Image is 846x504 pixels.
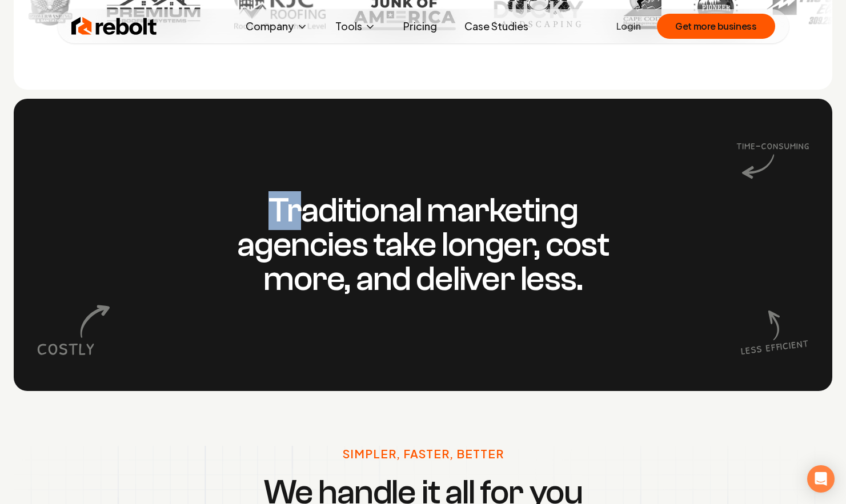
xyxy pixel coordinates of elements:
div: Open Intercom Messenger [807,465,835,493]
h3: Traditional marketing agencies take longer, cost more, and deliver less. [204,193,643,296]
button: Get more business [657,14,775,39]
button: Tools [326,15,385,38]
a: Case Studies [455,15,538,38]
a: Pricing [394,15,446,38]
img: Rebolt Logo [71,15,157,38]
p: Simpler, Faster, Better [343,446,504,462]
a: Login [616,19,641,33]
button: Company [236,15,317,38]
